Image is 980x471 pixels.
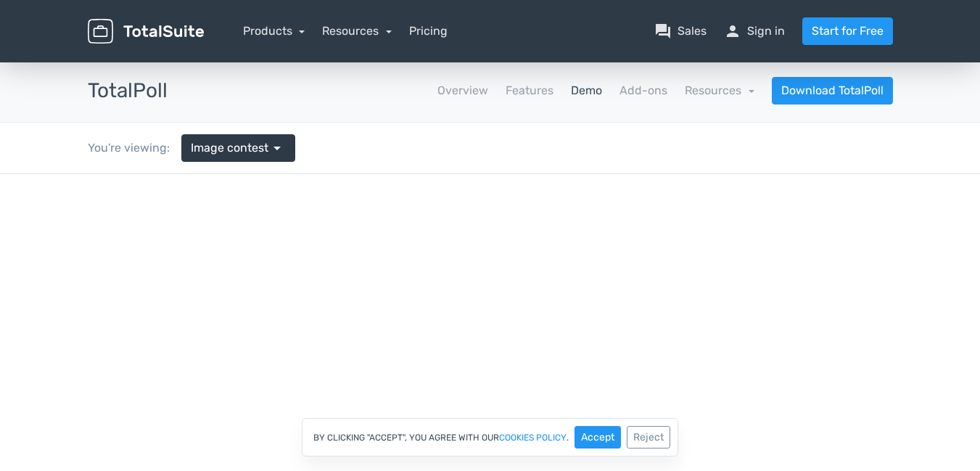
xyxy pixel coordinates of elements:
span: arrow_drop_down [268,139,286,157]
span: Image contest [191,139,268,157]
span: person [724,22,741,40]
a: question_answerSales [654,22,707,40]
a: Pricing [409,22,448,40]
a: personSign in [724,22,785,40]
a: Resources [322,24,392,38]
a: Demo [571,82,602,99]
a: Features [506,82,553,99]
div: By clicking "Accept", you agree with our . [302,418,678,456]
a: Image contest arrow_drop_down [181,134,295,162]
a: Products [243,24,305,38]
span: question_answer [654,22,672,40]
div: You're viewing: [88,139,181,157]
a: cookies policy [499,433,567,442]
a: Start for Free [802,17,893,45]
a: Resources [685,83,754,97]
img: TotalSuite for WordPress [88,19,204,44]
a: Overview [437,82,488,99]
button: Accept [575,426,621,449]
a: Download TotalPoll [772,77,893,105]
h3: TotalPoll [88,80,168,102]
a: Add-ons [619,82,667,99]
button: Reject [627,426,670,449]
